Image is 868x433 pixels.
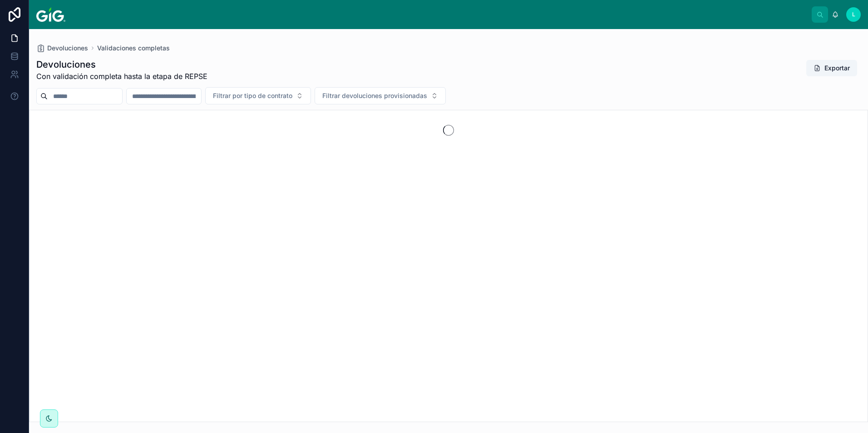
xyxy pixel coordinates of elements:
[47,44,88,53] span: Devoluciones
[205,87,311,104] button: Select Button
[36,71,207,82] span: Con validación completa hasta la etapa de REPSE
[322,91,427,100] span: Filtrar devoluciones provisionadas
[73,13,812,16] div: scrollable content
[36,58,207,71] h1: Devoluciones
[852,11,855,18] span: L
[806,60,857,76] button: Exportar
[213,91,292,100] span: Filtrar por tipo de contrato
[315,87,446,104] button: Select Button
[36,7,65,22] img: App logo
[97,44,170,53] a: Validaciones completas
[36,44,88,53] a: Devoluciones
